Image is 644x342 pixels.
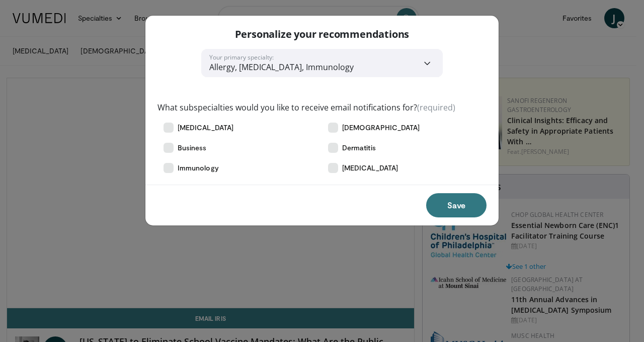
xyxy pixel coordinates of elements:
label: What subspecialties would you like to receive email notifications for? [157,101,455,113]
span: Immunology [178,163,219,173]
button: Save [426,193,487,217]
p: Personalize your recommendations [235,28,410,41]
span: Dermatitis [342,143,376,153]
span: [MEDICAL_DATA] [342,163,398,173]
span: Business [178,143,207,153]
span: (required) [417,102,455,113]
span: [DEMOGRAPHIC_DATA] [342,123,420,133]
span: [MEDICAL_DATA] [178,123,233,133]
